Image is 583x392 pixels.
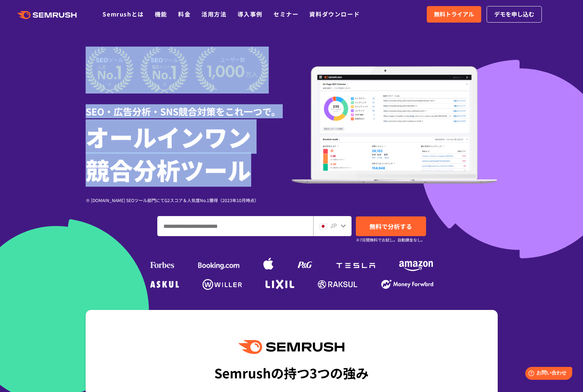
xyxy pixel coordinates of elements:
[158,216,313,236] input: ドメイン、キーワードまたはURLを入力してください
[102,10,144,18] a: Semrushとは
[86,120,292,186] h1: オールインワン 競合分析ツール
[214,359,369,386] div: Semrushの持つ3つの強み
[519,364,575,384] iframe: Help widget launcher
[494,10,534,19] span: デモを申し込む
[434,10,474,19] span: 無料トライアル
[309,10,360,18] a: 資料ダウンロード
[356,216,426,236] a: 無料で分析する
[487,6,542,23] a: デモを申し込む
[356,236,425,243] small: ※7日間無料でお試し。自動課金なし。
[178,10,191,18] a: 料金
[369,222,412,231] span: 無料で分析する
[330,221,337,230] span: JP
[273,10,298,18] a: セミナー
[427,6,481,23] a: 無料トライアル
[86,197,292,204] div: ※ [DOMAIN_NAME] SEOツール部門にてG2スコア＆人気度No.1獲得（2023年10月時点）
[155,10,167,18] a: 機能
[86,94,292,118] div: SEO・広告分析・SNS競合対策をこれ一つで。
[201,10,226,18] a: 活用方法
[238,10,263,18] a: 導入事例
[239,340,344,354] img: Semrush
